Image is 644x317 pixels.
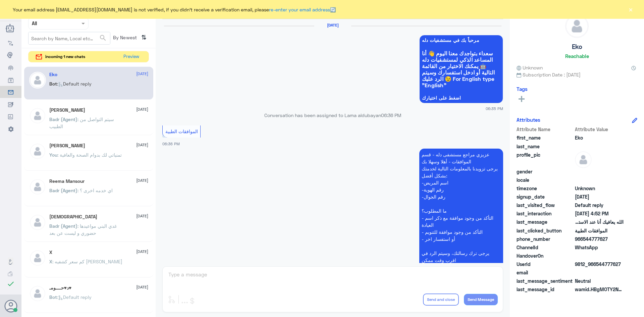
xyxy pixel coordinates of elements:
[517,117,540,123] h6: Attributes
[49,188,77,193] span: Badr (Agent)
[517,244,574,251] span: ChannelId
[49,178,85,184] h5: Reema Mansour
[575,218,624,225] span: الله يعافيك أنا عند الاستشاري أحند الزبيدي وقدم طلب لعلاج طبيعي يوم الاحد وانرفض ورجعت المستشفى ع...
[110,32,139,45] span: By Newest
[29,32,110,44] input: Search by Name, Local etc…
[575,176,624,183] span: null
[99,33,107,44] button: search
[49,285,72,291] h5: د♥حــــومـ♥
[13,6,336,13] span: Your email address [EMAIL_ADDRESS][DOMAIN_NAME] is not verified, if you didn't receive a verifica...
[136,71,148,77] span: [DATE]
[575,235,624,243] span: 966544777627
[136,213,148,219] span: [DATE]
[269,7,330,12] a: re-enter your email address
[49,107,85,113] h5: Anas
[423,294,459,306] button: Send and close
[572,43,582,51] h5: Eko
[422,95,500,101] span: اضغط على اختيارك
[29,285,46,302] img: defaultAdmin.png
[486,106,503,111] span: 06:35 PM
[7,280,15,288] i: check
[575,168,624,175] span: null
[29,72,46,89] img: defaultAdmin.png
[517,64,543,71] span: Unknown
[165,128,198,134] span: الموافقات الطبية
[575,134,624,141] span: Eko
[565,53,589,59] h6: Reachable
[141,32,147,43] i: ⇅
[136,177,148,183] span: [DATE]
[422,38,500,43] span: مرحباً بك في مستشفيات دله
[575,202,624,209] span: Default reply
[49,116,77,122] span: Badr (Agent)
[29,250,46,266] img: defaultAdmin.png
[575,277,624,284] span: 0
[517,227,574,234] span: last_clicked_button
[49,259,52,264] span: X
[422,50,500,88] span: سعداء بتواجدك معنا اليوم 👋 أنا المساعد الذكي لمستشفيات دله 🤖 يمكنك الاختيار من القائمة التالية أو...
[517,261,574,268] span: UserId
[4,300,17,312] button: Avatar
[49,250,52,255] h5: X
[517,71,637,78] span: Subscription Date : [DATE]
[49,72,57,77] h5: Eko
[136,142,148,148] span: [DATE]
[29,107,46,124] img: defaultAdmin.png
[99,34,107,42] span: search
[575,261,624,268] span: 9812_966544777627
[57,294,92,300] span: : Default reply
[517,134,574,141] span: first_name
[517,218,574,225] span: last_message
[566,15,588,38] img: defaultAdmin.png
[575,252,624,259] span: null
[517,252,574,259] span: HandoverOn
[49,294,57,300] span: Bot
[57,152,122,158] span: : تمنياتي لك بدوام الصحة والعافية
[49,223,117,236] span: : غدي البني مواعيدها حضوري و ليست عن بعد
[136,284,148,290] span: [DATE]
[517,210,574,217] span: last_interaction
[517,185,574,192] span: timezone
[49,143,85,149] h5: Mohammed ALRASHED
[162,142,180,146] span: 06:36 PM
[49,223,77,229] span: Badr (Agent)
[517,151,574,167] span: profile_pic
[517,193,574,200] span: signup_date
[575,227,624,234] span: الموافقات الطبية
[517,277,574,284] span: last_message_sentiment
[517,235,574,243] span: phone_number
[464,294,498,305] button: Send Message
[517,176,574,183] span: locale
[381,112,401,118] span: 06:36 PM
[517,168,574,175] span: gender
[314,23,351,28] h6: [DATE]
[29,178,46,195] img: defaultAdmin.png
[575,185,624,192] span: Unknown
[45,54,85,60] span: incoming 1 new chats
[575,126,624,133] span: Attribute Value
[575,210,624,217] span: 2025-08-06T13:52:03.523Z
[517,143,574,150] span: last_name
[57,81,92,87] span: : Default reply
[49,81,57,87] span: Bot
[575,244,624,251] span: 2
[517,286,574,293] span: last_message_id
[627,6,634,13] button: ×
[49,214,97,220] h5: سبحان الله
[575,151,592,168] img: defaultAdmin.png
[77,188,113,193] span: : اي خدمه اخرى ؟
[575,193,624,200] span: 2025-08-04T15:35:52.317Z
[162,112,503,119] p: Conversation has been assigned to Lama aldubayan
[517,126,574,133] span: Attribute Name
[136,106,148,112] span: [DATE]
[29,143,46,160] img: defaultAdmin.png
[49,116,114,129] span: : سيتم التواصل من الطبيب
[517,269,574,276] span: email
[419,149,503,280] p: 4/8/2025, 6:36 PM
[575,286,624,293] span: wamid.HBgMOTY2NTQ0Nzc3NjI3FQIAEhgUM0E0RTQ3RjAyNENDRkE5NUI2N0EA
[49,152,57,158] span: You
[517,202,574,209] span: last_visited_flow
[120,51,142,62] button: Preview
[52,259,122,264] span: : كم سعر كشفيه [PERSON_NAME]
[136,249,148,255] span: [DATE]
